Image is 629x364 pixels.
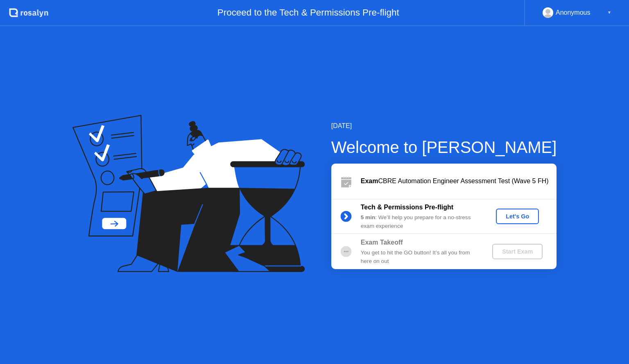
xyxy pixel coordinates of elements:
b: Tech & Permissions Pre-flight [361,204,453,211]
div: You get to hit the GO button! It’s all you from here on out [361,249,479,265]
div: Anonymous [556,7,591,18]
button: Let's Go [496,209,539,224]
b: 5 min [361,214,376,220]
div: Let's Go [499,213,536,220]
div: Welcome to [PERSON_NAME] [331,135,557,160]
button: Start Exam [492,244,543,259]
div: Start Exam [496,248,539,255]
div: ▼ [607,7,611,18]
div: : We’ll help you prepare for a no-stress exam experience [361,213,479,230]
div: CBRE Automation Engineer Assessment Test (Wave 5 FH) [361,176,557,186]
b: Exam [361,178,378,184]
div: [DATE] [331,121,557,131]
b: Exam Takeoff [361,239,403,246]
